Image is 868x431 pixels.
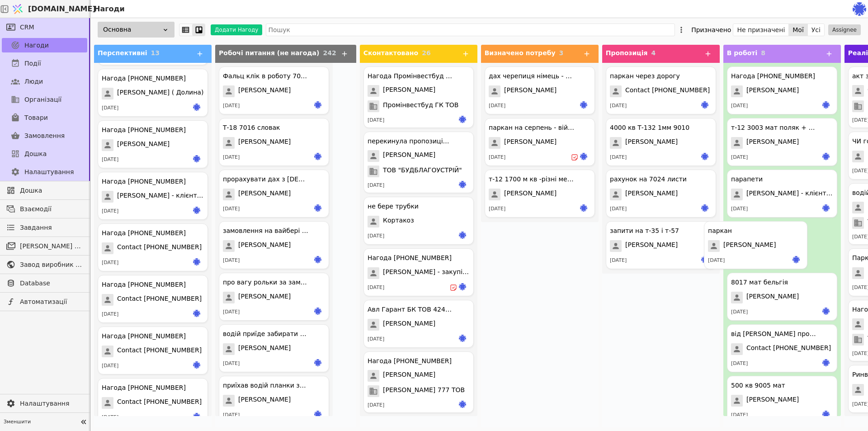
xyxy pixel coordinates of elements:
[20,186,83,195] span: Дошка
[2,147,87,161] a: Дошка
[24,113,48,123] span: Товари
[789,24,808,36] button: Мої
[266,24,675,36] input: Пошук
[761,49,765,57] span: 8
[11,0,24,18] img: Logo
[2,56,87,71] a: Події
[691,24,731,36] div: Призначено
[24,59,41,68] span: Події
[2,294,87,309] a: Автоматизації
[828,24,861,35] button: Assignee
[2,257,87,272] a: Завод виробник металочерепиці - B2B платформа
[90,4,125,14] h2: Нагоди
[98,22,175,38] div: Основна
[20,242,83,251] span: [PERSON_NAME] розсилки
[363,49,418,57] span: Сконтактовано
[211,24,262,35] button: Додати Нагоду
[808,24,824,36] button: Усі
[20,204,83,214] span: Взаємодії
[2,239,87,253] a: [PERSON_NAME] розсилки
[28,4,96,14] span: [DOMAIN_NAME]
[422,49,430,57] span: 26
[219,49,319,57] span: Робочі питання (не нагода)
[20,399,83,408] span: Налаштування
[24,167,74,177] span: Налаштування
[651,49,656,57] span: 4
[2,276,87,290] a: Database
[4,418,77,426] span: Зменшити
[2,396,87,411] a: Налаштування
[2,74,87,89] a: Люди
[98,49,147,57] span: Перспективні
[2,110,87,125] a: Товари
[24,95,61,104] span: Організації
[2,92,87,107] a: Організації
[20,260,83,270] span: Завод виробник металочерепиці - B2B платформа
[559,49,564,57] span: 3
[606,49,648,57] span: Пропозиція
[20,23,34,32] span: CRM
[2,183,87,198] a: Дошка
[2,202,87,216] a: Взаємодії
[323,49,336,57] span: 242
[20,279,83,288] span: Database
[24,41,49,50] span: Нагоди
[2,220,87,235] a: Завдання
[24,131,65,141] span: Замовлення
[2,38,87,52] a: Нагоди
[20,223,52,232] span: Завдання
[151,49,159,57] span: 13
[24,77,43,86] span: Люди
[20,297,83,307] span: Автоматизації
[733,24,789,36] button: Не призначені
[485,49,556,57] span: Визначено потребу
[2,20,87,34] a: CRM
[2,165,87,179] a: Налаштування
[24,149,47,159] span: Дошка
[9,0,90,18] a: [DOMAIN_NAME]
[853,2,866,16] img: c71722e9364783ead8bdebe5e7601ae3
[727,49,758,57] span: В роботі
[2,128,87,143] a: Замовлення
